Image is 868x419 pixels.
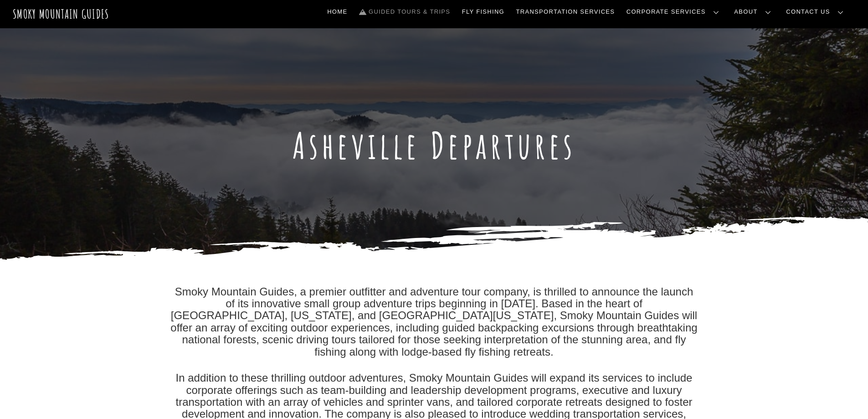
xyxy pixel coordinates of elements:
a: About [731,2,778,21]
a: Corporate Services [623,2,726,21]
a: Fly Fishing [458,2,508,21]
a: Home [324,2,351,21]
a: Guided Tours & Trips [355,2,454,21]
a: Smoky Mountain Guides [13,6,109,21]
a: Transportation Services [513,2,618,21]
a: Contact Us [783,2,851,21]
p: Smoky Mountain Guides, a premier outfitter and adventure tour company, is thrilled to announce th... [170,286,699,358]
